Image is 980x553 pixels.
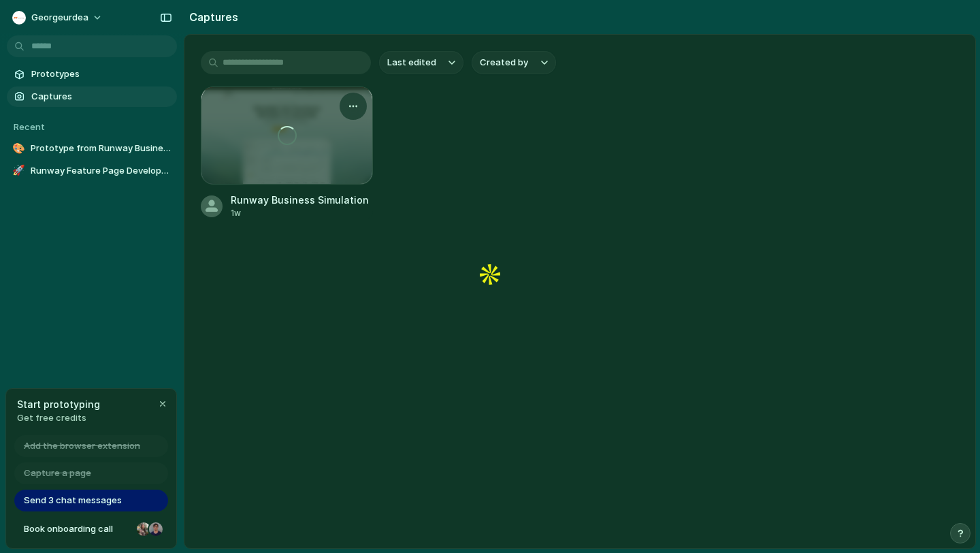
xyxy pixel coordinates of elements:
[14,518,168,540] a: Book onboarding call
[387,56,436,69] span: Last edited
[148,521,164,537] div: Christian Iacullo
[17,397,100,411] span: Start prototyping
[31,142,171,155] span: Prototype from Runway Business Simulation
[14,121,45,132] span: Recent
[12,142,25,155] div: 🎨
[31,164,171,178] span: Runway Feature Page Development
[24,522,131,536] span: Book onboarding call
[379,51,463,74] button: Last edited
[31,90,171,104] span: Captures
[12,164,25,178] div: 🚀
[7,64,177,84] a: Prototypes
[24,494,122,507] span: Send 3 chat messages
[231,207,373,219] div: 1w
[231,193,373,207] span: Runway Business Simulation
[24,439,140,453] span: Add the browser extension
[31,67,171,81] span: Prototypes
[17,411,100,425] span: Get free credits
[184,9,238,25] h2: Captures
[7,161,177,181] a: 🚀Runway Feature Page Development
[24,467,91,480] span: Capture a page
[480,56,528,69] span: Created by
[472,51,556,74] button: Created by
[7,86,177,107] a: Captures
[31,11,88,25] span: georgeurdea
[7,7,110,29] button: georgeurdea
[7,138,177,159] a: 🎨Prototype from Runway Business Simulation
[135,521,152,537] div: Nicole Kubica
